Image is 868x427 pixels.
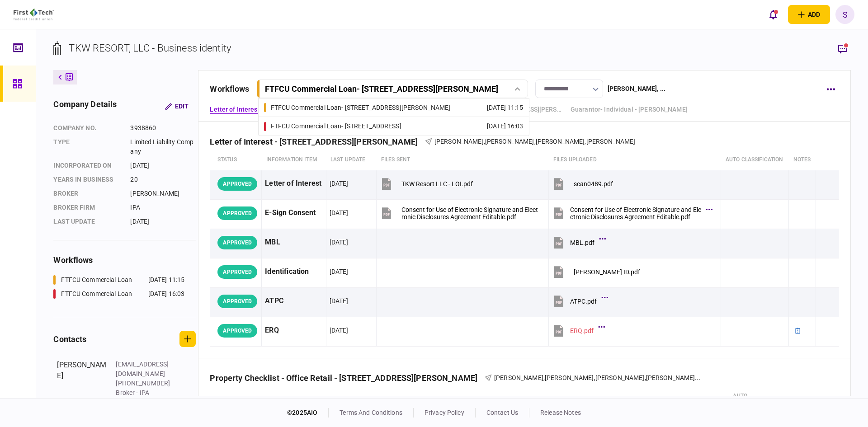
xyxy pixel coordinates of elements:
[130,217,196,226] div: [DATE]
[570,239,594,246] div: MBL.pdf
[485,138,534,145] span: [PERSON_NAME]
[494,374,543,381] span: [PERSON_NAME]
[257,80,528,98] button: FTFCU Commercial Loan- [STREET_ADDRESS][PERSON_NAME]
[380,203,538,223] button: Consent for Use of Electronic Signature and Electronic Disclosures Agreement Editable.pdf
[552,291,606,311] button: ATPC.pdf
[721,150,789,170] th: auto classification
[130,161,196,170] div: [DATE]
[271,103,451,113] div: FTFCU Commercial Loan - [STREET_ADDRESS][PERSON_NAME]
[158,98,196,114] button: Edit
[148,275,185,285] div: [DATE] 11:15
[595,374,645,381] span: [PERSON_NAME]
[130,137,196,156] div: Limited Liability Company
[53,161,121,170] div: incorporated on
[484,138,485,145] span: ,
[69,41,231,56] div: TKW RESORT, LLC - Business identity
[585,138,586,145] span: ,
[425,409,464,416] a: privacy policy
[130,203,196,212] div: IPA
[330,179,349,188] div: [DATE]
[14,9,54,20] img: client company logo
[552,174,613,194] button: scan0489.pdf
[130,175,196,184] div: 20
[330,208,349,217] div: [DATE]
[543,374,545,381] span: ,
[377,150,549,170] th: files sent
[53,98,117,114] div: company details
[326,150,377,170] th: last update
[262,150,326,170] th: Information item
[130,189,196,198] div: [PERSON_NAME]
[695,373,700,383] span: ...
[217,295,257,308] div: APPROVED
[265,320,322,341] div: ERQ
[130,123,196,133] div: 3938860
[61,289,132,299] div: FTFCU Commercial Loan
[340,409,402,416] a: terms and conditions
[53,289,184,299] a: FTFCU Commercial Loan[DATE] 16:03
[469,386,595,418] th: files sent
[57,360,107,398] div: [PERSON_NAME]
[586,138,636,145] span: [PERSON_NAME]
[552,262,640,282] button: Tom White ID.pdf
[210,150,262,170] th: status
[53,254,196,266] div: workflows
[210,137,425,146] div: Letter of Interest - [STREET_ADDRESS][PERSON_NAME]
[148,289,185,299] div: [DATE] 16:03
[380,174,473,194] button: TKW Resort LLC - LOI.pdf
[536,138,585,145] span: [PERSON_NAME]
[789,150,816,170] th: notes
[217,206,257,220] div: APPROVED
[552,320,603,341] button: ERQ.pdf
[217,324,257,338] div: APPROVED
[210,373,485,383] div: Property Checklist - Office Retail - [STREET_ADDRESS][PERSON_NAME]
[570,327,594,334] div: ERQ.pdf
[53,175,121,184] div: years in business
[53,275,184,285] a: FTFCU Commercial Loan[DATE] 11:15
[330,238,349,247] div: [DATE]
[116,379,175,388] div: [PHONE_NUMBER]
[217,177,257,191] div: APPROVED
[116,388,175,398] div: Broker - IPA
[330,326,349,335] div: [DATE]
[789,386,816,418] th: notes
[401,206,538,221] div: Consent for Use of Electronic Signature and Electronic Disclosures Agreement Editable.pdf
[53,333,86,345] div: contacts
[549,150,721,170] th: Files uploaded
[264,117,524,136] a: FTFCU Commercial Loan- [STREET_ADDRESS][DATE] 16:03
[574,268,640,276] div: Tom White ID.pdf
[271,122,401,131] div: FTFCU Commercial Loan - [STREET_ADDRESS]
[570,206,701,221] div: Consent for Use of Electronic Signature and Electronic Disclosures Agreement Editable.pdf
[487,103,524,113] div: [DATE] 11:15
[53,217,121,226] div: last update
[646,374,695,381] span: [PERSON_NAME]
[265,291,322,311] div: ATPC
[265,232,322,253] div: MBL
[494,373,701,383] div: Kate White
[210,83,249,95] div: workflows
[574,180,613,188] div: scan0489.pdf
[287,408,329,418] div: © 2025 AIO
[265,262,322,282] div: Identification
[552,232,604,253] button: MBL.pdf
[534,138,536,145] span: ,
[53,137,121,156] div: Type
[210,105,372,114] a: Letter of Interest - [STREET_ADDRESS][PERSON_NAME]
[217,236,257,249] div: APPROVED
[595,386,729,418] th: Files uploaded
[540,409,581,416] a: release notes
[210,386,261,418] th: status
[264,99,524,117] a: FTFCU Commercial Loan- [STREET_ADDRESS][PERSON_NAME][DATE] 11:15
[53,189,121,198] div: Broker
[594,374,595,381] span: ,
[53,203,121,212] div: broker firm
[545,374,594,381] span: [PERSON_NAME]
[330,296,349,305] div: [DATE]
[552,203,710,223] button: Consent for Use of Electronic Signature and Electronic Disclosures Agreement Editable.pdf
[570,298,597,305] div: ATPC.pdf
[53,123,121,133] div: company no.
[788,5,830,24] button: open adding identity options
[728,386,789,418] th: auto classification
[835,5,854,24] button: S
